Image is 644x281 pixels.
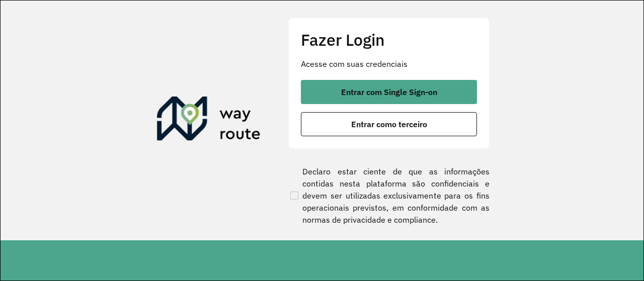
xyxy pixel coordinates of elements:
p: Acesse com suas credenciais [301,58,477,70]
img: Roteirizador AmbevTech [157,97,261,145]
span: Entrar com Single Sign-on [341,88,437,96]
span: Entrar como terceiro [351,120,427,128]
button: button [301,112,477,136]
button: button [301,80,477,104]
h2: Fazer Login [301,30,477,49]
label: Declaro estar ciente de que as informações contidas nesta plataforma são confidenciais e devem se... [288,165,490,226]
